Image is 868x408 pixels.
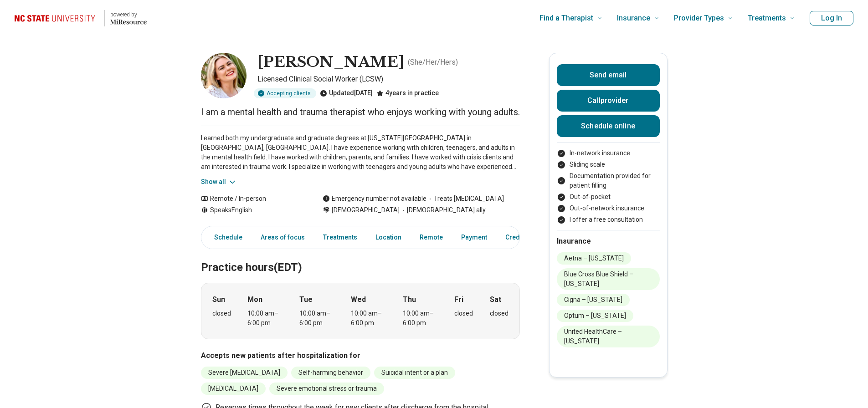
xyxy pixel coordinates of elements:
[201,350,520,361] h3: Accepts new patients after hospitalization for
[201,53,247,98] img: Cameron Addertion, Licensed Clinical Social Worker (LCSW)
[557,90,660,112] button: Callprovider
[247,309,282,328] div: 10:00 am – 6:00 pm
[318,228,363,247] a: Treatments
[539,12,593,25] span: Find a Therapist
[323,194,426,204] div: Emergency number not available
[456,228,493,247] a: Payment
[408,57,458,68] p: ( She/Her/Hers )
[201,367,288,379] li: Severe [MEDICAL_DATA]
[617,12,650,25] span: Insurance
[212,309,231,318] div: closed
[370,228,407,247] a: Location
[557,64,660,86] button: Send email
[557,160,660,169] li: Sliding scale
[291,367,370,379] li: Self-harming behavior
[500,228,545,247] a: Credentials
[557,215,660,224] li: I offer a free consultation
[203,228,248,247] a: Schedule
[557,294,630,306] li: Cigna – [US_STATE]
[201,194,304,204] div: Remote / In-person
[212,294,225,305] strong: Sun
[557,115,660,137] a: Schedule online
[299,294,313,305] strong: Tue
[332,205,400,215] span: [DEMOGRAPHIC_DATA]
[110,11,147,18] p: powered by
[201,283,520,339] div: When does the program meet?
[201,238,520,275] h2: Practice hours (EDT)
[403,294,416,305] strong: Thu
[810,11,853,25] button: Log In
[557,148,660,158] li: In-network insurance
[426,194,504,204] span: Treats [MEDICAL_DATA]
[414,228,448,247] a: Remote
[255,228,310,247] a: Areas of focus
[557,171,660,190] li: Documentation provided for patient filling
[351,294,366,305] strong: Wed
[557,204,660,213] li: Out-of-network insurance
[748,12,786,25] span: Treatments
[376,88,439,98] div: 4 years in practice
[269,382,384,395] li: Severe emotional stress or trauma
[299,309,334,328] div: 10:00 am – 6:00 pm
[557,252,631,265] li: Aetna – [US_STATE]
[257,74,520,85] p: Licensed Clinical Social Worker (LCSW)
[15,4,147,33] a: Home page
[247,294,262,305] strong: Mon
[201,382,266,395] li: [MEDICAL_DATA]
[454,294,463,305] strong: Fri
[201,133,520,172] p: I earned both my undergraduate and graduate degrees at [US_STATE][GEOGRAPHIC_DATA] in [GEOGRAPHIC...
[674,12,724,25] span: Provider Types
[557,310,633,322] li: Optum – [US_STATE]
[557,326,660,347] li: United HealthCare – [US_STATE]
[254,88,316,98] div: Accepting clients
[351,309,386,328] div: 10:00 am – 6:00 pm
[557,148,660,224] ul: Payment options
[490,309,508,318] div: closed
[490,294,501,305] strong: Sat
[557,192,660,202] li: Out-of-pocket
[454,309,473,318] div: closed
[403,309,438,328] div: 10:00 am – 6:00 pm
[257,53,404,72] h1: [PERSON_NAME]
[557,236,660,247] h2: Insurance
[557,268,660,290] li: Blue Cross Blue Shield – [US_STATE]
[400,205,486,215] span: [DEMOGRAPHIC_DATA] ally
[201,106,520,118] p: I am a mental health and trauma therapist who enjoys working with young adults.
[374,367,455,379] li: Suicidal intent or a plan
[201,205,304,215] div: Speaks English
[201,177,237,187] button: Show all
[320,88,373,98] div: Updated [DATE]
